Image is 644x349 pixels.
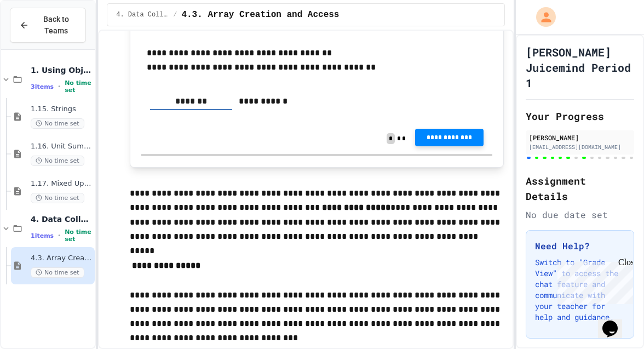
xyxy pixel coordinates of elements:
[535,257,625,323] p: Switch to "Grade View" to access the chat feature and communicate with your teacher for help and ...
[31,267,84,278] span: No time set
[36,14,77,37] span: Back to Teams
[65,79,93,94] span: No time set
[31,193,84,203] span: No time set
[31,105,93,114] span: 1.15. Strings
[10,8,86,43] button: Back to Teams
[529,143,631,151] div: [EMAIL_ADDRESS][DOMAIN_NAME]
[553,258,633,304] iframe: chat widget
[31,179,93,188] span: 1.17. Mixed Up Code Practice 1.1-1.6
[31,118,84,129] span: No time set
[31,65,93,75] span: 1. Using Objects and Methods
[31,142,93,151] span: 1.16. Unit Summary 1a (1.1-1.6)
[526,208,634,221] div: No due date set
[58,82,60,91] span: •
[4,4,76,70] div: Chat with us now!Close
[535,239,625,253] h3: Need Help?
[31,83,54,90] span: 3 items
[598,305,633,338] iframe: chat widget
[31,254,93,263] span: 4.3. Array Creation and Access
[58,231,60,240] span: •
[181,8,339,21] span: 4.3. Array Creation and Access
[526,173,634,204] h2: Assignment Details
[116,10,169,19] span: 4. Data Collections
[173,10,177,19] span: /
[526,108,634,124] h2: Your Progress
[31,232,54,239] span: 1 items
[529,133,631,142] div: [PERSON_NAME]
[31,214,93,224] span: 4. Data Collections
[65,228,93,243] span: No time set
[525,4,559,30] div: My Account
[31,156,84,166] span: No time set
[526,44,634,90] h1: [PERSON_NAME] Juicemind Period 1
